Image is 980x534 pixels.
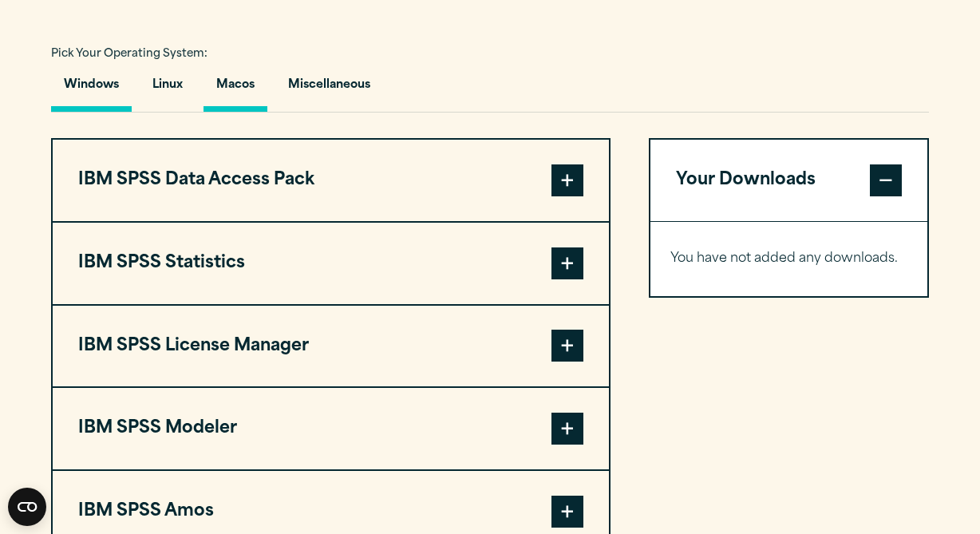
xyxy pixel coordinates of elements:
[670,247,907,271] p: You have not added any downloads.
[53,223,609,304] button: IBM SPSS Statistics
[650,221,927,296] div: Your Downloads
[8,488,46,526] button: Open CMP widget
[204,66,267,112] button: Macos
[53,140,609,221] button: IBM SPSS Data Access Pack
[140,66,196,112] button: Linux
[51,49,207,59] span: Pick Your Operating System:
[650,140,927,221] button: Your Downloads
[51,66,132,112] button: Windows
[275,66,383,112] button: Miscellaneous
[53,388,609,469] button: IBM SPSS Modeler
[53,306,609,387] button: IBM SPSS License Manager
